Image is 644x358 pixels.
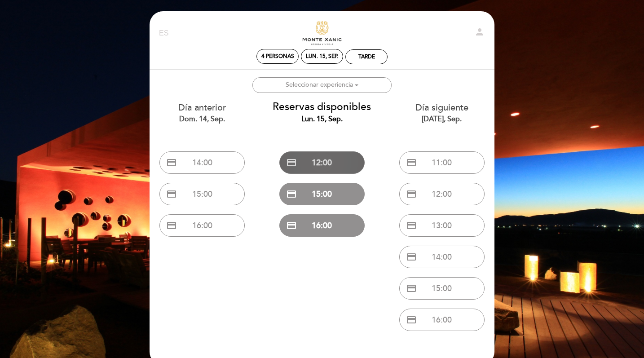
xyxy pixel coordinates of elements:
[399,277,485,300] button: credit_card 15:00
[474,27,485,37] i: person
[306,53,338,60] div: lun. 15, sep.
[166,189,177,199] span: credit_card
[149,102,256,124] div: Día anterior
[269,114,375,124] div: lun. 15, sep.
[406,283,417,294] span: credit_card
[149,114,256,124] div: dom. 14, sep.
[261,53,294,60] span: 4 personas
[406,252,417,262] span: credit_card
[406,157,417,168] span: credit_card
[266,21,378,46] a: Descubre Monte Xanic
[279,183,365,205] button: credit_card 15:00
[159,151,245,174] button: credit_card 14:00
[399,309,485,331] button: credit_card 16:00
[388,114,495,124] div: [DATE], sep.
[286,81,353,88] ng-container: Seleccionar experiencia
[399,214,485,237] button: credit_card 13:00
[159,183,245,205] button: credit_card 15:00
[286,157,297,168] span: credit_card
[388,102,495,124] div: Día siguiente
[406,314,417,325] span: credit_card
[166,220,177,231] span: credit_card
[159,214,245,237] button: credit_card 16:00
[279,151,365,174] button: credit_card 12:00
[406,220,417,231] span: credit_card
[406,189,417,199] span: credit_card
[399,183,485,205] button: credit_card 12:00
[399,246,485,268] button: credit_card 14:00
[286,189,297,199] span: credit_card
[269,100,375,125] div: Reservas disponibles
[279,214,365,237] button: credit_card 16:00
[286,220,297,231] span: credit_card
[358,53,375,60] div: Tarde
[166,157,177,168] span: credit_card
[252,77,392,93] button: Seleccionar experiencia
[399,151,485,174] button: credit_card 11:00
[474,27,485,40] button: person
